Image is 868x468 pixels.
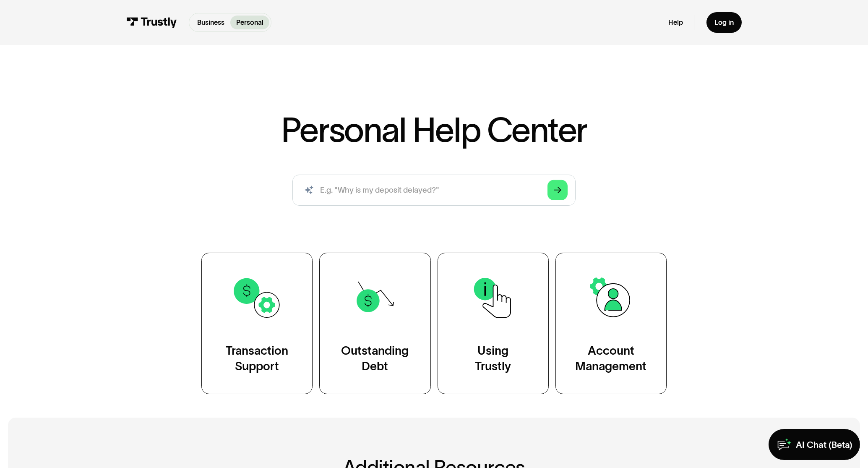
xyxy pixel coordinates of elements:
[341,343,409,374] div: Outstanding Debt
[191,16,230,30] a: Business
[575,343,646,374] div: Account Management
[281,113,587,147] h1: Personal Help Center
[438,253,549,394] a: UsingTrustly
[769,429,860,460] a: AI Chat (Beta)
[668,18,683,27] a: Help
[197,17,224,27] p: Business
[226,343,288,374] div: Transaction Support
[126,17,177,28] img: Trustly Logo
[201,253,313,394] a: TransactionSupport
[714,18,734,27] div: Log in
[236,17,263,27] p: Personal
[475,343,511,374] div: Using Trustly
[706,12,741,33] a: Log in
[555,253,667,394] a: AccountManagement
[292,175,576,206] form: Search
[230,16,269,30] a: Personal
[292,175,576,206] input: search
[796,439,852,450] div: AI Chat (Beta)
[319,253,430,394] a: OutstandingDebt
